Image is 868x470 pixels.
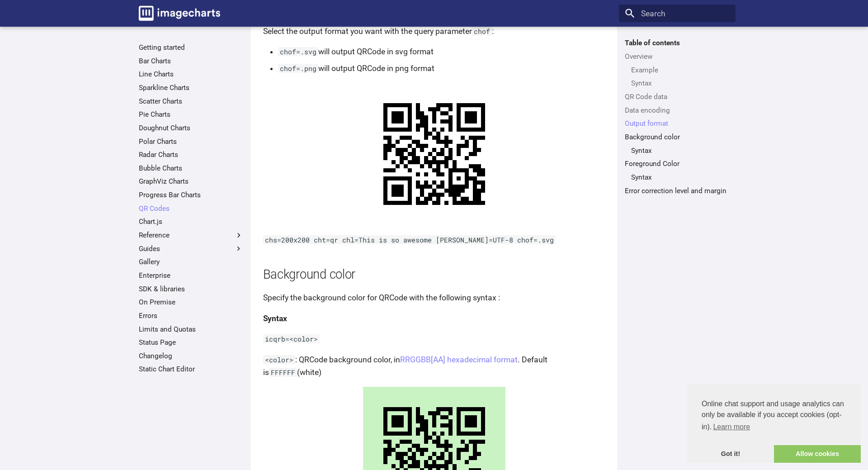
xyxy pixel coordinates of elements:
a: QR Codes [139,204,243,213]
a: QR Code data [625,92,729,101]
nav: Overview [625,66,729,88]
a: SDK & libraries [139,285,243,294]
code: icqrb=<color> [263,334,320,343]
a: Image-Charts documentation [135,2,224,24]
p: Select the output format you want with the query parameter : [263,25,605,38]
a: Syntax [631,79,730,88]
a: Bar Charts [139,57,243,66]
a: Error correction level and margin [625,186,729,195]
a: Example [631,66,730,75]
input: Search [619,5,735,23]
a: Doughnut Charts [139,123,243,133]
label: Reference [139,231,243,240]
a: Limits and Quotas [139,325,243,334]
a: Overview [625,52,729,61]
p: : QRCode background color, in . Default is (white) [263,353,605,379]
a: allow cookies [774,445,861,463]
a: Status Page [139,338,243,347]
a: Output format [625,119,729,128]
code: <color> [263,355,296,364]
label: Table of contents [619,38,735,47]
a: Progress Bar Charts [139,190,243,199]
nav: Table of contents [619,38,735,195]
p: Specify the background color for QRCode with the following syntax : [263,291,605,304]
img: logo [139,6,220,21]
span: Online chat support and usage analytics can only be available if you accept cookies (opt-in). [702,399,846,434]
a: Getting started [139,43,243,52]
a: On Premise [139,298,243,307]
h4: Syntax [263,312,605,325]
a: Line Charts [139,70,243,79]
code: FFFFFF [269,368,297,377]
a: Polar Charts [139,137,243,146]
code: chof=.png [278,64,319,73]
div: cookieconsent [687,384,861,463]
code: chs=200x200 cht=qr chl=This is so awesome [PERSON_NAME]=UTF-8 chof=.svg [263,235,556,244]
a: Bubble Charts [139,164,243,173]
li: will output QRCode in png format [278,62,605,75]
nav: Foreground Color [625,173,729,182]
label: Guides [139,244,243,253]
a: Enterprise [139,271,243,280]
a: GraphViz Charts [139,177,243,186]
a: Errors [139,311,243,320]
a: Background color [625,133,729,142]
a: Changelog [139,351,243,361]
a: Chart.js [139,217,243,226]
nav: Background color [625,146,729,155]
a: Syntax [631,173,730,182]
a: Static Chart Editor [139,365,243,374]
img: chart [363,83,505,225]
code: chof=.svg [278,47,319,56]
h2: Background color [263,266,605,284]
li: will output QRCode in svg format [278,45,605,58]
a: dismiss cookie message [687,445,774,463]
a: Sparkline Charts [139,83,243,92]
a: Pie Charts [139,110,243,119]
a: Scatter Charts [139,97,243,106]
code: chof [472,27,492,36]
a: Gallery [139,257,243,266]
a: Foreground Color [625,159,729,168]
a: Syntax [631,146,730,155]
a: Radar Charts [139,150,243,159]
a: RRGGBB[AA] hexadecimal format [400,355,518,364]
a: Data encoding [625,106,729,115]
a: learn more about cookies [712,420,751,434]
